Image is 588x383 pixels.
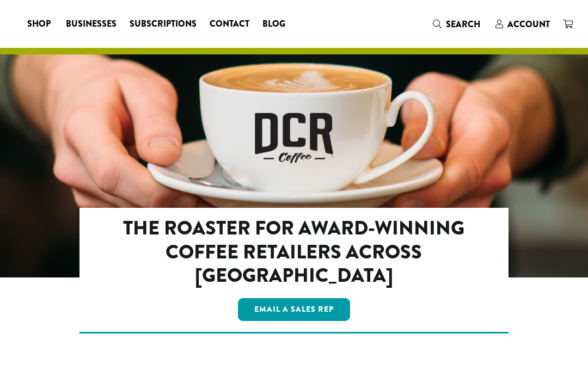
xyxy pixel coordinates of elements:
span: Blog [262,17,285,31]
span: Account [507,18,550,30]
span: Search [446,18,480,30]
a: Shop [21,15,59,33]
span: Shop [27,17,51,31]
a: Email a Sales Rep [238,298,350,321]
span: Businesses [66,17,117,31]
h2: The Roaster for Award-Winning Coffee Retailers Across [GEOGRAPHIC_DATA] [122,217,465,287]
span: Subscriptions [130,17,197,31]
span: Contact [210,17,249,31]
a: Search [426,15,489,33]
